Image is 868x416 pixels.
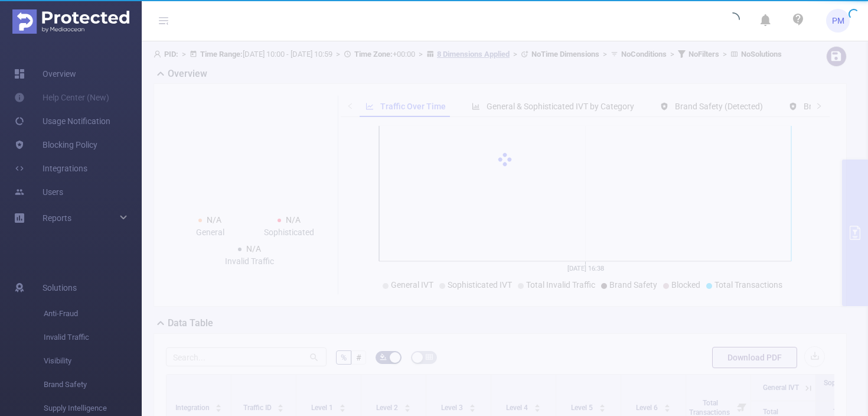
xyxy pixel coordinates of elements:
a: Users [14,180,63,204]
span: Brand Safety [44,373,142,396]
img: Protected Media [12,9,129,34]
i: icon: loading [726,12,740,29]
span: PM [832,9,844,32]
a: Reports [43,206,71,230]
a: Usage Notification [14,109,110,133]
span: Visibility [44,349,142,373]
span: Reports [43,213,71,223]
a: Blocking Policy [14,133,97,157]
a: Overview [14,62,76,86]
a: Integrations [14,157,87,180]
span: Solutions [43,276,77,300]
span: Anti-Fraud [44,302,142,326]
span: Invalid Traffic [44,326,142,349]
